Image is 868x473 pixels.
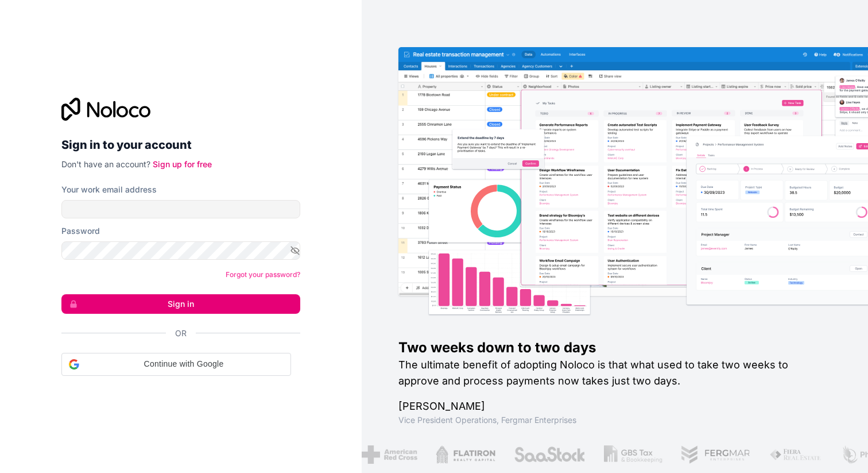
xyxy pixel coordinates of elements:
[679,445,749,464] img: /assets/fergmar-CudnrXN5.png
[61,200,300,218] input: Email address
[602,445,661,464] img: /assets/gbstax-C-GtDUiK.png
[434,445,494,464] img: /assets/flatiron-C8eUkumj.png
[61,353,291,376] div: Continue with Google
[398,357,831,389] h2: The ultimate benefit of adopting Noloco is that what used to take two weeks to approve and proces...
[768,445,821,464] img: /assets/fiera-fwj2N5v4.png
[61,159,150,169] span: Don't have an account?
[153,159,212,169] a: Sign up for free
[61,184,157,195] label: Your work email address
[398,398,831,414] h1: [PERSON_NAME]
[61,134,300,155] h2: Sign in to your account
[512,445,584,464] img: /assets/saastock-C6Zbiodz.png
[61,241,300,260] input: Password
[61,225,100,237] label: Password
[84,358,284,370] span: Continue with Google
[175,328,187,339] span: Or
[61,294,300,314] button: Sign in
[398,414,831,426] h1: Vice President Operations , Fergmar Enterprises
[226,270,300,279] a: Forgot your password?
[360,445,416,464] img: /assets/american-red-cross-BAupjrZR.png
[398,339,831,357] h1: Two weeks down to two days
